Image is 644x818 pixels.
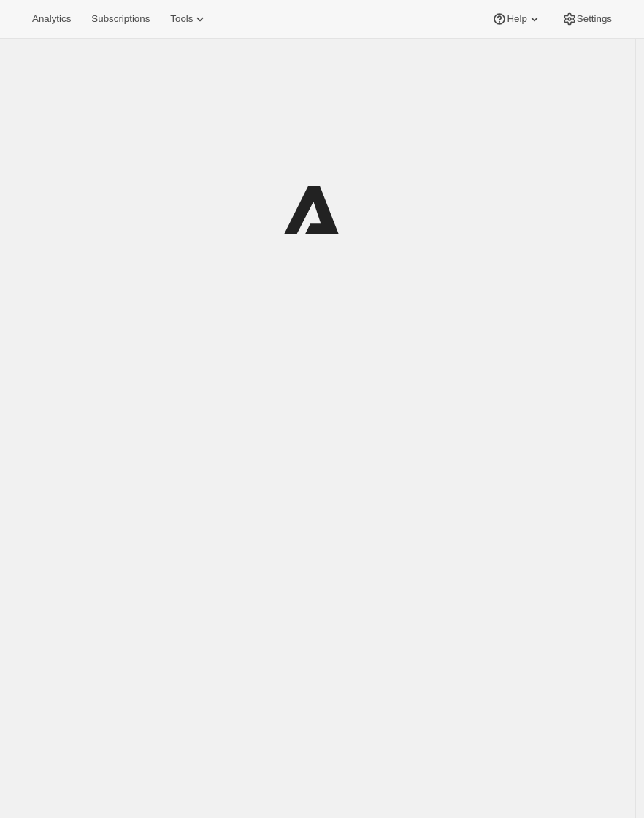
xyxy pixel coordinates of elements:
[32,13,71,25] span: Analytics
[170,13,193,25] span: Tools
[83,9,158,29] button: Subscriptions
[577,13,612,25] span: Settings
[553,9,621,29] button: Settings
[507,13,526,25] span: Help
[161,9,216,29] button: Tools
[23,9,80,29] button: Analytics
[91,13,150,25] span: Subscriptions
[483,9,550,29] button: Help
